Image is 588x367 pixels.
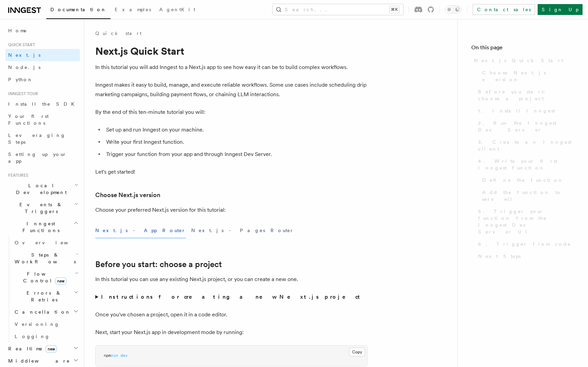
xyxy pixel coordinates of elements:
[8,113,49,126] span: Your first Functions
[8,65,40,70] span: Node.js
[349,348,365,356] button: Copy
[273,4,403,15] button: Search...⌘K
[478,241,571,247] span: 6. Trigger from code
[8,27,27,34] span: Home
[95,30,142,37] a: Quick start
[5,73,80,86] a: Python
[8,152,67,164] span: Setting up your app
[5,148,80,167] a: Setting up your app
[101,294,363,300] strong: Instructions for creating a new Next.js project
[5,217,80,237] button: Inngest Functions
[12,268,80,287] button: Flow Controlnew
[5,343,80,355] button: Realtimenew
[475,238,574,250] a: 6. Trigger from code
[12,270,75,284] span: Flow Control
[95,205,367,215] p: Choose your preferred Next.js version for this tutorial:
[95,190,160,200] a: Choose Next.js version
[5,110,80,129] a: Your first Functions
[478,120,574,133] span: 2. Run the Inngest Dev Server
[478,88,574,102] span: Before you start: choose a project
[12,330,80,343] a: Logging
[471,54,574,67] a: Next.js Quick Start
[5,182,74,196] span: Local Development
[5,198,80,217] button: Events & Triggers
[15,334,50,339] span: Logging
[95,292,367,302] summary: Instructions for creating a new Next.js project
[95,275,367,284] p: In this tutorial you can use any existing Next.js project, or you can create a new one.
[445,5,461,14] button: Toggle dark mode
[475,205,574,238] a: 5. Trigger your function from the Inngest Dev Server UI
[104,125,367,135] li: Set up and run Inngest on your machine.
[8,101,79,107] span: Install the SDK
[111,2,155,18] a: Examples
[478,158,574,171] span: 4. Write your first Inngest function
[12,306,80,318] button: Cancellation
[104,353,111,358] span: npm
[95,260,222,269] a: Before you start: choose a project
[475,117,574,136] a: 2. Run the Inngest Dev Server
[5,345,57,352] span: Realtime
[5,61,80,73] a: Node.js
[482,69,574,83] span: Choose Next.js version
[55,277,66,285] span: new
[95,107,367,117] p: By the end of this ten-minute tutorial you will:
[5,201,74,215] span: Events & Triggers
[475,86,574,105] a: Before you start: choose a project
[475,136,574,155] a: 3. Create an Inngest client
[12,290,74,303] span: Errors & Retries
[390,6,399,13] kbd: ⌘K
[5,173,28,178] span: Features
[50,7,107,12] span: Documentation
[104,150,367,159] li: Trigger your function from your app and through Inngest Dev Server.
[15,240,85,245] span: Overview
[104,137,367,147] li: Write your first Inngest function.
[475,250,574,262] a: Next Steps
[191,223,294,238] button: Next.js - Pages Router
[12,237,80,249] a: Overview
[5,237,80,343] div: Inngest Functions
[95,167,367,177] p: Let's get started!
[12,249,80,268] button: Steps & Workflows
[8,77,33,82] span: Python
[479,174,574,186] a: Define the function
[479,186,574,205] a: Add the function to serve()
[482,189,574,203] span: Add the function to serve()
[120,353,128,358] span: dev
[538,4,583,15] a: Sign Up
[5,49,80,61] a: Next.js
[15,321,60,327] span: Versioning
[478,139,574,152] span: 3. Create an Inngest client
[155,2,199,18] a: AgentKit
[8,133,66,145] span: Leveraging Steps
[471,43,574,54] h4: On this page
[95,223,186,238] button: Next.js - App Router
[115,7,151,12] span: Examples
[5,220,73,234] span: Inngest Functions
[5,355,80,367] button: Middleware
[12,318,80,330] a: Versioning
[5,42,35,48] span: Quick start
[12,309,71,315] span: Cancellation
[478,253,521,260] span: Next Steps
[5,179,80,198] button: Local Development
[12,251,76,265] span: Steps & Workflows
[95,80,367,99] p: Inngest makes it easy to build, manage, and execute reliable workflows. Some use cases include sc...
[478,107,555,114] span: 1. Install Inngest
[159,7,195,12] span: AgentKit
[473,4,535,15] a: Contact sales
[95,45,367,57] h1: Next.js Quick Start
[478,208,574,235] span: 5. Trigger your function from the Inngest Dev Server UI
[111,353,118,358] span: run
[95,328,367,337] p: Next, start your Next.js app in development mode by running:
[5,91,38,97] span: Inngest tour
[95,310,367,319] p: Once you've chosen a project, open it in a code editor.
[5,24,80,37] a: Home
[474,57,563,64] span: Next.js Quick Start
[5,129,80,148] a: Leveraging Steps
[5,357,70,364] span: Middleware
[479,67,574,86] a: Choose Next.js version
[475,155,574,174] a: 4. Write your first Inngest function
[46,2,111,19] a: Documentation
[5,98,80,110] a: Install the SDK
[8,52,40,58] span: Next.js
